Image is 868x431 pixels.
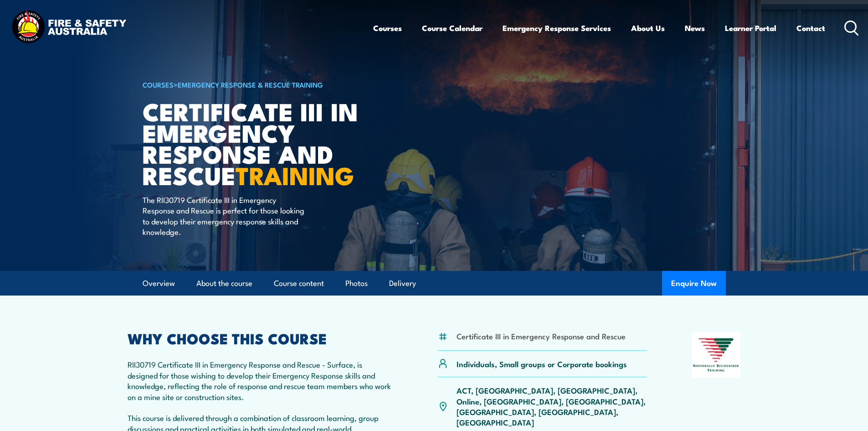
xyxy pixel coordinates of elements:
a: News [685,16,705,40]
h1: Certificate III in Emergency Response and Rescue [143,100,368,186]
a: Overview [143,271,175,296]
a: Learner Portal [725,16,776,40]
strong: TRAINING [236,156,354,193]
a: About the course [196,271,252,296]
li: Certificate III in Emergency Response and Rescue [457,331,626,341]
p: ACT, [GEOGRAPHIC_DATA], [GEOGRAPHIC_DATA], Online, [GEOGRAPHIC_DATA], [GEOGRAPHIC_DATA], [GEOGRAP... [457,385,647,428]
a: Course Calendar [422,16,483,40]
a: COURSES [143,79,174,89]
a: Contact [796,16,825,40]
button: Enquire Now [662,271,726,296]
p: The RII30719 Certificate III in Emergency Response and Rescue is perfect for those looking to dev... [143,194,309,237]
a: Delivery [389,271,416,296]
a: Course content [274,271,324,296]
a: Photos [345,271,368,296]
a: About Us [631,16,665,40]
a: Courses [373,16,402,40]
h6: > [143,79,368,90]
p: Individuals, Small groups or Corporate bookings [457,358,627,369]
img: Nationally Recognised Training logo. [692,332,741,378]
a: Emergency Response Services [503,16,611,40]
a: Emergency Response & Rescue Training [178,79,323,89]
h2: WHY CHOOSE THIS COURSE [128,332,394,344]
